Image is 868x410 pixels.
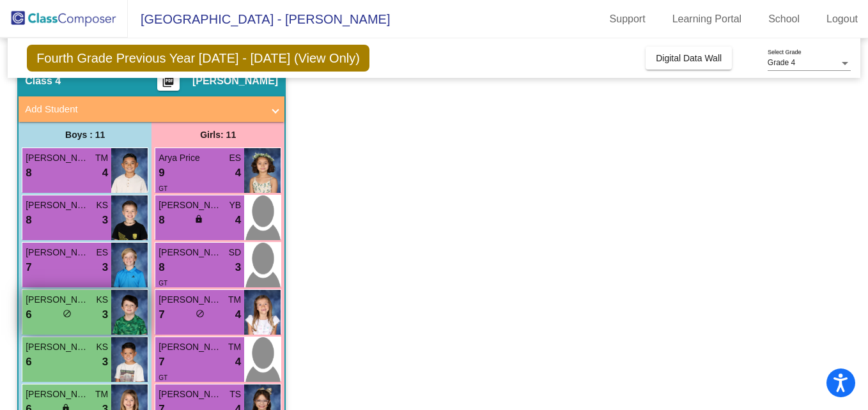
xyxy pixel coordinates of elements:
[159,388,222,401] span: [PERSON_NAME]
[159,165,164,181] span: 9
[102,165,108,181] span: 4
[159,280,167,287] span: GT
[159,293,222,307] span: [PERSON_NAME]
[159,340,222,354] span: [PERSON_NAME]
[25,75,61,87] span: Class 4
[63,309,72,318] span: do_not_disturb_alt
[229,151,241,165] span: ES
[600,9,656,29] a: Support
[26,165,31,181] span: 8
[102,307,108,323] span: 3
[235,165,241,181] span: 4
[27,45,369,72] span: Fourth Grade Previous Year [DATE] - [DATE] (View Only)
[656,53,722,63] span: Digital Data Wall
[26,293,89,307] span: [PERSON_NAME]
[159,354,164,370] span: 7
[235,259,241,276] span: 3
[159,212,164,229] span: 8
[159,199,222,212] span: [PERSON_NAME]
[19,122,151,148] div: Boys : 11
[26,259,31,276] span: 7
[228,293,241,307] span: TM
[102,259,108,276] span: 3
[95,151,108,165] span: TM
[26,340,89,354] span: [PERSON_NAME]
[26,388,89,401] span: [PERSON_NAME]
[646,47,732,70] button: Digital Data Wall
[26,212,31,229] span: 8
[159,259,164,276] span: 8
[768,58,795,67] span: Grade 4
[159,185,167,192] span: GT
[26,246,89,259] span: [PERSON_NAME]
[159,151,222,165] span: Arya Price
[96,246,108,259] span: ES
[229,388,241,401] span: TS
[229,246,241,259] span: SD
[235,212,241,229] span: 4
[662,9,752,29] a: Learning Portal
[95,388,108,401] span: TM
[26,151,89,165] span: [PERSON_NAME]
[102,354,108,370] span: 3
[96,340,108,354] span: KS
[96,199,108,212] span: KS
[157,72,180,91] button: Print Students Details
[151,122,284,148] div: Girls: 11
[816,9,868,29] a: Logout
[19,96,284,122] mat-expansion-panel-header: Add Student
[26,307,31,323] span: 6
[25,102,263,117] mat-panel-title: Add Student
[192,75,278,87] span: [PERSON_NAME]
[102,212,108,229] span: 3
[160,75,176,93] mat-icon: picture_as_pdf
[159,307,164,323] span: 7
[228,340,241,354] span: TM
[159,246,222,259] span: [PERSON_NAME]
[96,293,108,307] span: KS
[26,354,31,370] span: 6
[194,215,203,224] span: lock
[159,374,167,381] span: GT
[758,9,810,29] a: School
[229,199,241,212] span: YB
[196,309,205,318] span: do_not_disturb_alt
[128,9,390,29] span: [GEOGRAPHIC_DATA] - [PERSON_NAME]
[235,354,241,370] span: 4
[235,307,241,323] span: 4
[26,199,89,212] span: [PERSON_NAME]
